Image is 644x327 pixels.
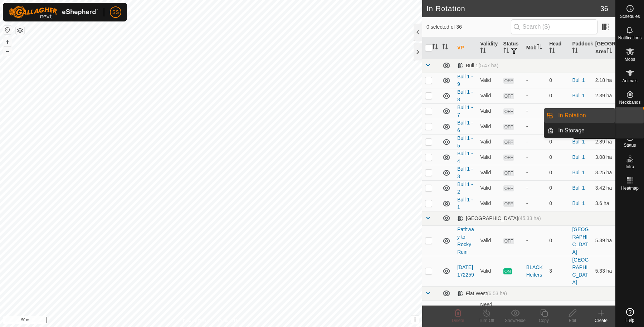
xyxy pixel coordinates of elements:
[503,155,514,161] span: OFF
[592,196,615,211] td: 3.6 ha
[457,181,473,195] a: Bull 1 - 2
[526,169,543,176] div: -
[518,215,541,221] span: (45.33 ha)
[3,26,12,34] button: Reset Map
[606,49,612,54] p-sorticon: Activate to sort
[572,200,585,206] a: Bull 1
[572,185,585,191] a: Bull 1
[537,45,542,50] p-sorticon: Activate to sort
[218,318,239,324] a: Contact Us
[426,23,511,31] span: 0 selected of 36
[477,119,500,134] td: Valid
[477,134,500,150] td: Valid
[457,135,473,148] a: Bull 1 - 5
[572,154,585,160] a: Bull 1
[477,37,500,59] th: Validity
[503,170,514,176] span: OFF
[572,226,589,255] a: [GEOGRAPHIC_DATA]
[620,14,640,19] span: Schedules
[546,73,569,88] td: 0
[622,79,638,83] span: Animals
[526,92,543,99] div: -
[442,45,448,50] p-sorticon: Activate to sort
[503,201,514,207] span: OFF
[457,120,473,133] a: Bull 1 - 6
[112,9,119,16] span: SS
[511,19,597,34] input: Search (S)
[530,317,558,324] div: Copy
[477,301,500,323] td: Need watering point
[549,49,555,54] p-sorticon: Activate to sort
[432,45,438,50] p-sorticon: Activate to sort
[457,104,473,118] a: Bull 1 - 7
[625,318,634,322] span: Help
[572,93,585,98] a: Bull 1
[592,150,615,165] td: 3.08 ha
[526,123,543,130] div: -
[457,197,473,210] a: Bull 1 - 1
[526,138,543,146] div: -
[544,123,615,138] li: In Storage
[526,107,543,115] div: -
[600,3,608,14] span: 36
[487,291,507,296] span: (6.53 ha)
[477,165,500,180] td: Valid
[546,37,569,59] th: Head
[503,78,514,84] span: OFF
[572,49,578,54] p-sorticon: Activate to sort
[477,88,500,103] td: Valid
[546,180,569,196] td: 0
[558,126,585,135] span: In Storage
[592,73,615,88] td: 2.18 ha
[572,170,585,175] a: Bull 1
[477,150,500,165] td: Valid
[619,100,640,104] span: Neckbands
[457,89,473,102] a: Bull 1 - 8
[457,166,473,179] a: Bull 1 - 3
[3,47,12,55] button: –
[618,36,641,40] span: Notifications
[477,225,500,256] td: Valid
[546,256,569,286] td: 3
[546,301,569,323] td: 0
[621,186,639,190] span: Heatmap
[477,73,500,88] td: Valid
[503,238,514,244] span: OFF
[3,38,12,46] button: +
[414,317,416,323] span: i
[572,139,585,145] a: Bull 1
[503,124,514,130] span: OFF
[546,134,569,150] td: 0
[411,316,419,324] button: i
[457,264,474,278] a: [DATE] 172259
[554,108,615,123] a: In Rotation
[503,49,509,54] p-sorticon: Activate to sort
[526,200,543,207] div: -
[478,63,498,68] span: (5.47 ha)
[457,291,507,297] div: Flat West
[572,257,589,285] a: [GEOGRAPHIC_DATA]
[587,317,615,324] div: Create
[592,180,615,196] td: 3.42 ha
[624,143,636,147] span: Status
[546,165,569,180] td: 0
[503,108,514,114] span: OFF
[592,37,615,59] th: [GEOGRAPHIC_DATA] Area
[554,123,615,138] a: In Storage
[457,151,473,164] a: Bull 1 - 4
[457,226,474,255] a: Pathway to Rocky Ruin
[625,57,635,62] span: Mobs
[616,305,644,325] a: Help
[9,6,98,19] img: Gallagher Logo
[477,196,500,211] td: Valid
[501,37,523,59] th: Status
[523,37,546,59] th: Mob
[625,165,634,169] span: Infra
[546,225,569,256] td: 0
[546,150,569,165] td: 0
[457,74,473,87] a: Bull 1 - 9
[426,4,600,13] h2: In Rotation
[526,77,543,84] div: -
[477,103,500,119] td: Valid
[592,301,615,323] td: 1.63 ha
